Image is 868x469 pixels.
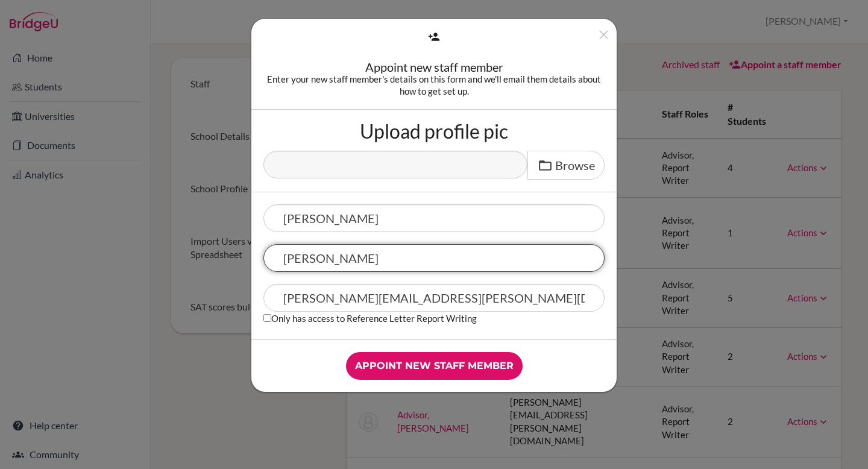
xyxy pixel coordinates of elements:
input: Appoint new staff member [346,352,523,380]
input: Last name [263,244,605,272]
span: Browse [555,158,595,172]
label: Only has access to Reference Letter Report Writing [263,312,477,324]
div: Enter your new staff member's details on this form and we'll email them details about how to get ... [263,73,605,97]
input: Only has access to Reference Letter Report Writing [263,314,271,322]
label: Upload profile pic [360,122,508,141]
input: Email [263,284,605,312]
input: First name [263,204,605,232]
div: Appoint new staff member [263,61,605,73]
button: Close [596,27,611,47]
